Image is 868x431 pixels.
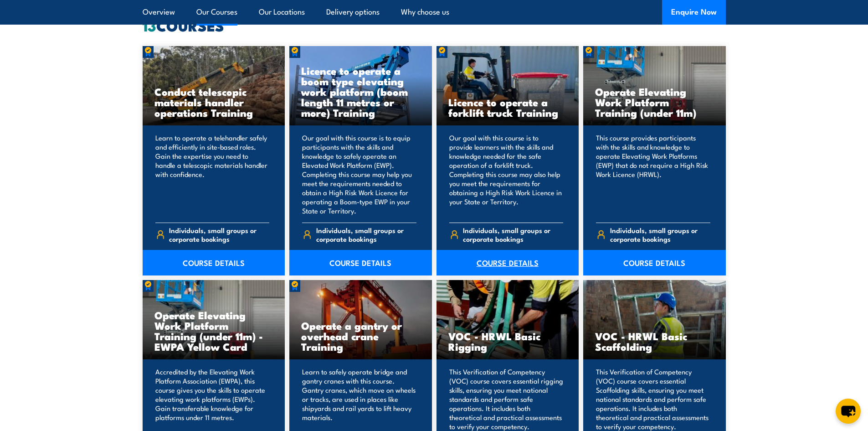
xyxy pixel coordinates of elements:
h3: VOC - HRWL Basic Rigging [448,331,567,352]
p: This Verification of Competency (VOC) course covers essential rigging skills, ensuring you meet n... [449,367,564,431]
span: Individuals, small groups or corporate bookings [316,226,416,243]
p: Accredited by the Elevating Work Platform Association (EWPA), this course gives you the skills to... [155,367,270,431]
a: COURSE DETAILS [583,250,726,275]
a: COURSE DETAILS [143,250,285,275]
span: Individuals, small groups or corporate bookings [463,226,563,243]
p: This Verification of Competency (VOC) course covers essential Scaffolding skills, ensuring you me... [596,367,710,431]
p: Learn to operate a telehandler safely and efficiently in site-based roles. Gain the expertise you... [155,133,270,215]
p: Learn to safely operate bridge and gantry cranes with this course. Gantry cranes, which move on w... [302,367,416,431]
p: Our goal with this course is to provide learners with the skills and knowledge needed for the saf... [449,133,564,215]
p: This course provides participants with the skills and knowledge to operate Elevating Work Platfor... [596,133,710,215]
h3: Operate Elevating Work Platform Training (under 11m) [595,86,714,118]
h2: COURSES [143,19,726,31]
h3: Operate Elevating Work Platform Training (under 11m) - EWPA Yellow Card [154,310,273,352]
span: Individuals, small groups or corporate bookings [610,226,710,243]
a: COURSE DETAILS [289,250,432,275]
strong: 13 [143,14,156,36]
h3: Licence to operate a boom type elevating work platform (boom length 11 metres or more) Training [301,65,420,118]
h3: Operate a gantry or overhead crane Training [301,320,420,352]
p: Our goal with this course is to equip participants with the skills and knowledge to safely operat... [302,133,416,215]
span: Individuals, small groups or corporate bookings [169,226,269,243]
h3: Licence to operate a forklift truck Training [448,97,567,118]
h3: VOC - HRWL Basic Scaffolding [595,331,714,352]
a: COURSE DETAILS [437,250,579,275]
button: chat-button [836,399,861,424]
h3: Conduct telescopic materials handler operations Training [154,86,273,118]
